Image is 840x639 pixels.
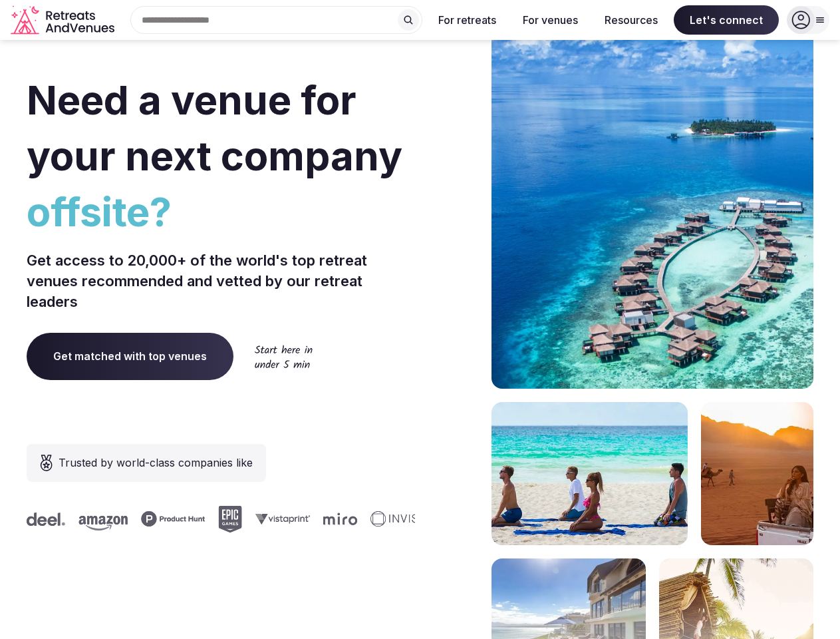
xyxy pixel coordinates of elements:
p: Get access to 20,000+ of the world's top retreat venues recommended and vetted by our retreat lea... [27,250,415,312]
svg: Invisible company logo [368,511,441,527]
img: woman sitting in back of truck with camels [701,402,813,545]
svg: Retreats and Venues company logo [11,5,117,35]
svg: Vistaprint company logo [253,513,307,525]
img: yoga on tropical beach [491,402,688,545]
button: For retreats [428,5,507,35]
span: Trusted by world-class companies like [59,455,253,471]
svg: Epic Games company logo [215,506,239,532]
a: Get matched with top venues [27,333,233,379]
img: Start here in under 5 min [255,345,313,368]
span: offsite? [27,184,415,240]
svg: Miro company logo [321,513,354,525]
button: Resources [594,5,668,35]
span: Let's connect [674,5,779,35]
a: Visit the homepage [11,5,117,35]
svg: Deel company logo [24,513,63,526]
span: Need a venue for your next company [27,76,402,180]
button: For venues [512,5,589,35]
